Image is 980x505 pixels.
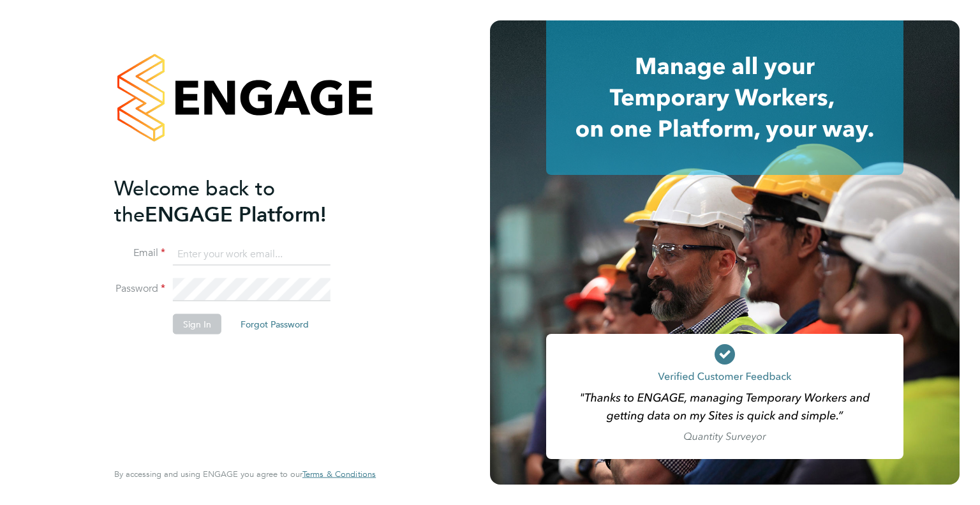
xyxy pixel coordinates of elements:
span: Welcome back to the [114,176,275,227]
input: Enter your work email... [173,243,330,266]
label: Password [114,282,165,296]
button: Forgot Password [230,313,319,334]
label: Email [114,246,165,260]
h2: ENGAGE Platform! [114,175,363,227]
span: Terms & Conditions [302,469,376,479]
button: Sign In [173,313,221,334]
span: By accessing and using ENGAGE you agree to our [114,469,376,479]
a: Terms & Conditions [302,469,376,479]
